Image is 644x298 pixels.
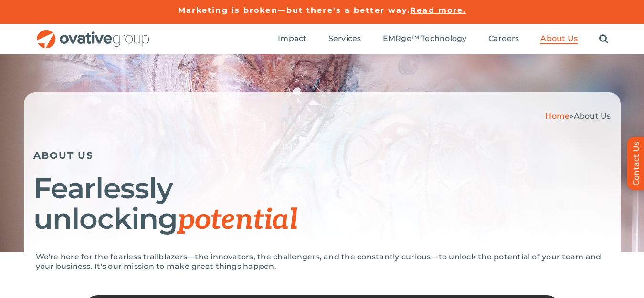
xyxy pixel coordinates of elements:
[545,112,611,121] span: »
[383,34,467,43] span: EMRge™ Technology
[178,6,411,15] a: Marketing is broken—but there's a better way.
[574,112,611,121] span: About Us
[278,34,306,43] span: Impact
[540,34,578,44] a: About Us
[36,29,150,38] a: OG_Full_horizontal_RGB
[488,34,519,44] a: Careers
[278,34,306,44] a: Impact
[178,203,297,237] span: potential
[33,173,611,236] h1: Fearlessly unlocking
[488,34,519,43] span: Careers
[36,252,609,271] p: We're here for the fearless trailblazers—the innovators, the challengers, and the constantly curi...
[383,34,467,44] a: EMRge™ Technology
[540,34,578,43] span: About Us
[410,6,466,15] a: Read more.
[328,34,361,43] span: Services
[599,34,608,44] a: Search
[328,34,361,44] a: Services
[278,24,608,54] nav: Menu
[545,112,570,121] a: Home
[33,150,611,161] h5: ABOUT US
